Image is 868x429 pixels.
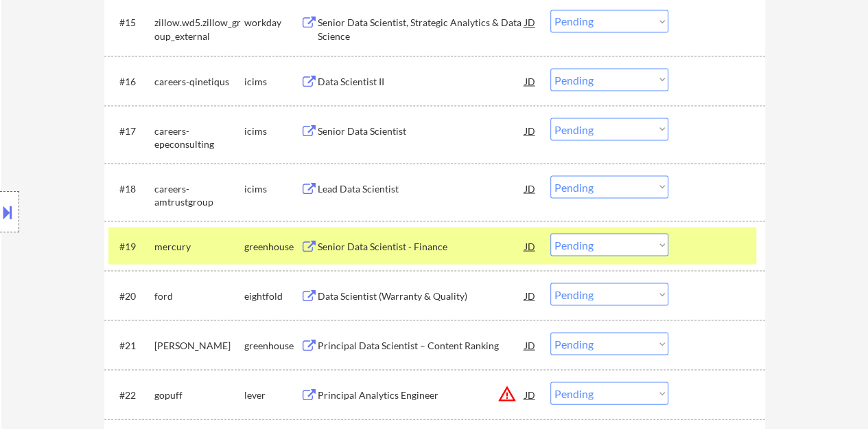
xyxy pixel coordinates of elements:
[119,74,143,88] div: #16
[244,338,301,352] div: greenhouse
[244,181,301,195] div: icims
[524,175,537,200] div: JD
[244,289,301,302] div: eightfold
[318,124,525,137] div: Senior Data Scientist
[318,74,525,88] div: Data Scientist II
[244,124,301,137] div: icims
[318,338,525,352] div: Principal Data Scientist – Content Ranking
[244,74,301,88] div: icims
[119,388,143,401] div: #22
[318,289,525,302] div: Data Scientist (Warranty & Quality)
[244,16,301,30] div: workday
[497,384,517,403] button: warning_amber
[154,74,244,88] div: careers-qinetiqus
[524,68,537,93] div: JD
[154,338,244,352] div: [PERSON_NAME]
[244,239,301,253] div: greenhouse
[154,388,244,401] div: gopuff
[524,10,537,34] div: JD
[524,382,537,406] div: JD
[244,388,301,401] div: lever
[119,16,143,30] div: #15
[318,388,525,401] div: Principal Analytics Engineer
[524,118,537,142] div: JD
[524,332,537,357] div: JD
[524,233,537,258] div: JD
[524,283,537,307] div: JD
[318,181,525,195] div: Lead Data Scientist
[318,16,525,43] div: Senior Data Scientist, Strategic Analytics & Data Science
[154,16,244,43] div: zillow.wd5.zillow_group_external
[119,338,143,352] div: #21
[318,239,525,253] div: Senior Data Scientist - Finance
